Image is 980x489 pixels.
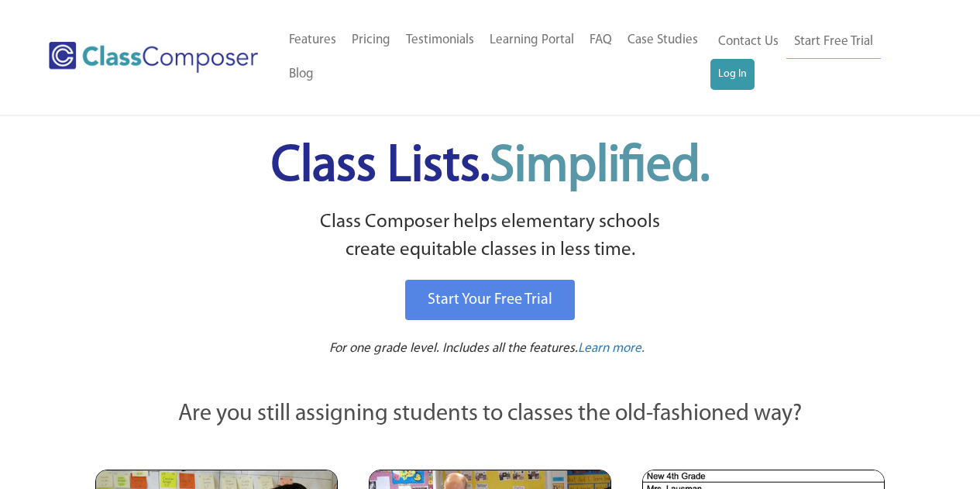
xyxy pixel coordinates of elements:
a: Learn more. [578,339,645,359]
img: Class Composer [49,42,258,73]
a: Learning Portal [482,23,582,57]
nav: Header Menu [281,23,710,91]
a: Features [281,23,344,57]
a: Blog [281,57,322,91]
a: Start Free Trial [786,25,881,60]
a: Pricing [344,23,398,57]
a: Testimonials [398,23,482,57]
a: Start Your Free Trial [405,280,575,320]
span: Learn more. [578,342,645,355]
span: For one grade level. Includes all the features. [329,342,578,355]
nav: Header Menu [710,25,920,90]
a: Contact Us [710,25,786,59]
span: Class Lists. [271,142,710,192]
span: Simplified. [490,142,710,192]
span: Start Your Free Trial [428,292,552,308]
p: Are you still assigning students to classes the old-fashioned way? [95,398,885,432]
a: Log In [710,59,755,90]
a: FAQ [582,23,620,57]
p: Class Composer helps elementary schools create equitable classes in less time. [93,208,888,265]
a: Case Studies [620,23,706,57]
